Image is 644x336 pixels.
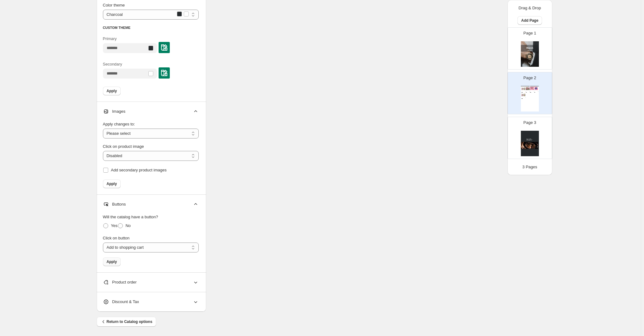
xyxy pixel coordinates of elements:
p: Page 1 [523,30,536,36]
span: Discount & Tax [103,299,139,305]
span: Click on product image [103,144,144,149]
div: $ 3.00 [524,92,526,92]
span: No [126,223,131,228]
div: Uv Wraps [526,90,528,90]
span: Apply [107,181,117,186]
div: $ 3.00 [533,92,534,92]
p: Drag & Drop [519,5,541,11]
img: primaryImage [526,87,530,90]
img: primaryImage [521,87,526,90]
span: Will the catalog have a button? [103,215,158,219]
button: Return to Catalog options [97,317,156,327]
span: Click on button [103,236,130,240]
span: Add secondary product images [111,168,167,172]
img: primaryImage [521,93,526,96]
button: Apply [103,87,121,95]
span: Images [103,108,126,115]
div: Uv Wraps [530,90,532,90]
span: Product order [103,279,137,285]
span: Primary [103,36,117,41]
button: Apply [103,179,121,188]
div: Page 1cover page [507,27,552,70]
img: colorPickerImg [161,70,167,76]
span: CUSTOM THEME [103,26,131,30]
div: $ 3.00 [537,92,538,92]
span: Color theme [103,3,125,7]
span: Secondary [103,62,122,66]
div: Uv Wraps [534,90,536,90]
div: $ 3.00 [529,92,530,92]
span: Add Page [521,18,538,23]
img: cover page [521,131,539,156]
button: Add Page [517,16,542,25]
div: Watch Catalog [521,86,539,86]
button: Apply [103,257,121,266]
img: cover page [521,41,539,67]
p: 3 Pages [522,164,537,170]
span: Apply [107,89,117,93]
img: primaryImage [534,87,538,90]
div: Uv Wraps [521,90,524,90]
span: Yes [111,223,118,228]
p: Page 2 [523,75,536,81]
div: Page 2Watch CatalogprimaryImageUv WrapsSKU: 0001$ 3.00BUY NOWprimaryImageUv WrapsSKU: 0002$ 3.00B... [507,72,552,114]
span: Buttons [103,201,126,207]
span: Apply changes to: [103,122,135,126]
div: Page 3cover page [507,117,552,159]
span: Apply [107,259,117,264]
span: Return to Catalog options [100,319,152,325]
img: colorPickerImg [161,44,167,51]
img: primaryImage [530,87,534,90]
p: Page 3 [523,120,536,126]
